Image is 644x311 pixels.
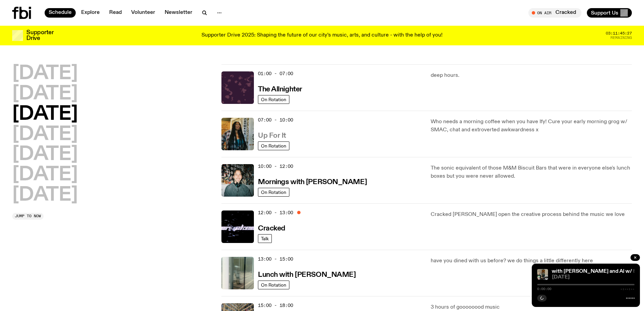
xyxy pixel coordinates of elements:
a: The Allnighter [258,85,302,93]
span: 12:00 - 13:00 [258,209,293,216]
span: 01:00 - 07:00 [258,70,293,77]
a: Schedule [45,8,76,18]
button: [DATE] [12,64,78,83]
h3: Supporter Drive [26,30,53,41]
button: [DATE] [12,186,78,205]
span: Jump to now [15,214,41,218]
h3: Up For It [258,132,286,139]
span: 03:11:45:27 [606,31,632,35]
a: Read [105,8,126,18]
a: On Rotation [258,188,289,197]
img: Logo for Podcast Cracked. Black background, with white writing, with glass smashing graphics [221,210,254,243]
button: [DATE] [12,85,78,104]
button: On AirCracked [528,8,581,18]
span: Remaining [611,36,632,40]
a: Volunteer [127,8,159,18]
span: [DATE] [552,275,635,280]
a: On Rotation [258,141,289,150]
p: deep hours. [431,71,632,80]
a: Talk [258,234,272,243]
a: Explore [77,8,104,18]
button: [DATE] [12,105,78,124]
a: Up For It [258,131,286,139]
h3: The Allnighter [258,86,302,93]
a: Cracked [258,224,285,232]
span: On Rotation [261,143,286,148]
button: [DATE] [12,145,78,164]
h3: Cracked [258,225,285,232]
a: Newsletter [161,8,196,18]
span: On Rotation [261,190,286,195]
a: On Rotation [258,95,289,104]
p: Who needs a morning coffee when you have Ify! Cure your early morning grog w/ SMAC, chat and extr... [431,118,632,134]
button: [DATE] [12,165,78,184]
a: On Rotation [258,281,289,289]
button: [DATE] [12,125,78,144]
span: -:--:-- [620,287,635,291]
span: 07:00 - 10:00 [258,117,293,123]
span: 13:00 - 15:00 [258,256,293,262]
h3: Lunch with [PERSON_NAME] [258,271,356,279]
button: Jump to now [12,213,44,220]
span: On Rotation [261,97,286,102]
img: Radio presenter Ben Hansen sits in front of a wall of photos and an fbi radio sign. Film photo. B... [221,164,254,197]
img: Ruby wears a Collarbones t shirt and pretends to play the DJ decks, Al sings into a pringles can.... [537,269,548,280]
span: 10:00 - 12:00 [258,163,293,170]
span: Talk [261,236,269,241]
p: Cracked [PERSON_NAME] open the creative process behind the music we love [431,210,632,219]
p: have you dined with us before? we do things a little differently here [431,257,632,265]
p: Supporter Drive 2025: Shaping the future of our city’s music, arts, and culture - with the help o... [201,32,443,39]
p: The sonic equivalent of those M&M Biscuit Bars that were in everyone else's lunch boxes but you w... [431,164,632,180]
img: Ify - a Brown Skin girl with black braided twists, looking up to the side with her tongue stickin... [221,118,254,150]
span: Support Us [591,10,618,16]
span: 15:00 - 18:00 [258,302,293,309]
a: Mornings with [PERSON_NAME] [258,177,367,186]
span: 0:00:00 [537,287,551,291]
h3: Mornings with [PERSON_NAME] [258,179,367,186]
span: On Rotation [261,282,286,287]
a: Lunch with [PERSON_NAME] [258,270,356,279]
button: Support Us [587,8,632,18]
